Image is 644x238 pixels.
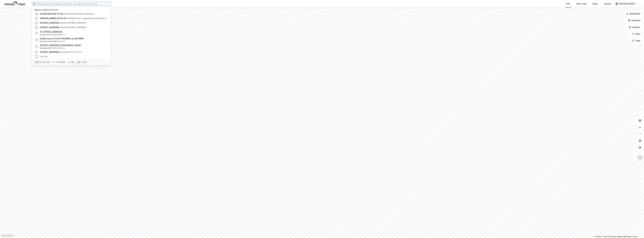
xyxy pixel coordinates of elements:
[58,61,65,63] div: markere
[566,2,570,5] div: Kart
[70,61,74,63] div: velg
[60,22,86,24] span: Eiendom • [STREET_ADDRESS]
[34,61,42,64] div: Ctrl + k
[40,26,59,29] span: [STREET_ADDRESS]
[593,2,598,5] div: Bolig
[40,37,107,40] span: Fjellboveien 6, 2016, FROGNER, LILLESTRØM
[42,61,50,63] div: nytt søk
[40,40,65,43] span: Eiendom • 3205-283-131-0-0
[627,24,643,30] button: Analyse
[40,55,48,58] button: Vis flere
[67,17,68,19] span: •
[637,155,643,160] img: Z
[40,34,65,36] span: Eiendom • 1103-56-1044-0-0
[576,2,587,5] div: Mine Tags
[603,236,616,238] a: OpenStreetMap
[630,225,644,238] iframe: Chat Widget
[630,38,643,44] button: Tags
[1,234,13,237] a: Mapbox homepage
[32,7,111,12] div: [PERSON_NAME] søk (100)
[60,26,86,29] span: Eiendom • [STREET_ADDRESS]
[60,51,82,53] span: Eiendom • 301-91-27-0-0
[77,61,81,64] div: esc
[67,17,107,20] span: Gårdeiere • Utl. av egen/leid fast eiendom el.
[594,236,602,238] a: Mapbox
[81,61,87,63] div: avbryt
[60,22,60,24] span: •
[626,18,643,23] button: Datasett
[624,11,643,17] button: Bokmerker
[40,44,107,47] span: [STREET_ADDRESS], [GEOGRAPHIC_DATA]
[4,2,25,6] img: logo.a4113a55bc3d86da70a041830d287a7e.svg
[60,26,60,28] span: •
[40,50,59,54] span: [STREET_ADDRESS]
[619,2,635,5] div: [PERSON_NAME]
[629,31,643,37] button: Filter
[630,225,644,238] div: Kontrollprogram for chat
[40,17,67,20] span: [PERSON_NAME] GATE 5 AS
[40,30,107,34] span: St. [STREET_ADDRESS]
[40,21,59,25] span: [STREET_ADDRESS]
[60,51,60,53] span: •
[36,2,111,6] input: Søk på adresse, matrikkel, gårdeiere, leietakere eller personer
[604,2,611,5] div: Verktøy
[64,13,65,15] span: •
[617,236,631,238] a: Improve this map
[40,47,65,49] span: Eiendom • 3207-239-141-0-0
[40,12,63,16] span: NJORD PROSJEKT 51 AS
[64,13,95,15] span: Gårdeiere • Hovedkontortjenester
